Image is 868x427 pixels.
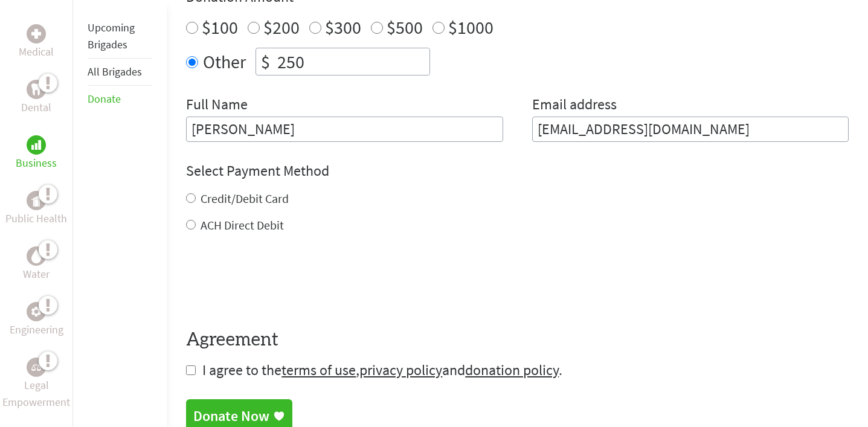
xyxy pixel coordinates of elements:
img: Water [31,249,41,263]
label: $100 [202,16,238,39]
a: DentalDental [21,80,51,116]
input: Enter Amount [275,48,429,75]
a: All Brigades [88,65,142,79]
p: Legal Empowerment [2,377,70,411]
h4: Select Payment Method [186,161,849,181]
p: Engineering [10,321,63,338]
a: BusinessBusiness [16,135,57,172]
a: donation policy [465,361,559,379]
p: Water [23,266,50,283]
p: Public Health [5,210,67,227]
label: $500 [387,16,423,39]
div: Medical [27,24,46,43]
label: ACH Direct Debit [201,217,284,233]
div: $ [256,48,275,75]
a: EngineeringEngineering [10,302,63,338]
h4: Agreement [186,329,849,351]
label: $1000 [448,16,493,39]
label: Full Name [186,95,248,117]
div: Engineering [27,302,46,321]
label: $200 [263,16,300,39]
a: terms of use [281,361,356,379]
img: Legal Empowerment [31,364,41,371]
div: Public Health [27,191,46,210]
a: Legal EmpowermentLegal Empowerment [2,358,70,411]
a: privacy policy [359,361,442,379]
a: WaterWater [23,246,50,283]
li: All Brigades [88,59,152,86]
label: Credit/Debit Card [201,191,289,206]
img: Dental [31,83,41,95]
p: Dental [21,99,51,116]
img: Engineering [31,307,41,316]
label: Other [203,48,246,75]
iframe: reCAPTCHA [186,258,370,305]
li: Upcoming Brigades [88,14,152,59]
input: Enter Full Name [186,117,503,142]
a: Donate [88,92,121,106]
a: MedicalMedical [19,24,54,60]
span: I agree to the , and . [202,361,562,379]
img: Business [31,140,41,150]
label: Email address [532,95,617,117]
p: Business [16,155,57,172]
li: Donate [88,86,152,112]
img: Medical [31,29,41,39]
img: Public Health [31,194,41,207]
p: Medical [19,43,54,60]
a: Upcoming Brigades [88,21,135,51]
label: $300 [325,16,361,39]
div: Donate Now [193,406,269,426]
div: Legal Empowerment [27,358,46,377]
div: Business [27,135,46,155]
input: Your Email [532,117,849,142]
div: Dental [27,80,46,99]
a: Public HealthPublic Health [5,191,67,227]
div: Water [27,246,46,266]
